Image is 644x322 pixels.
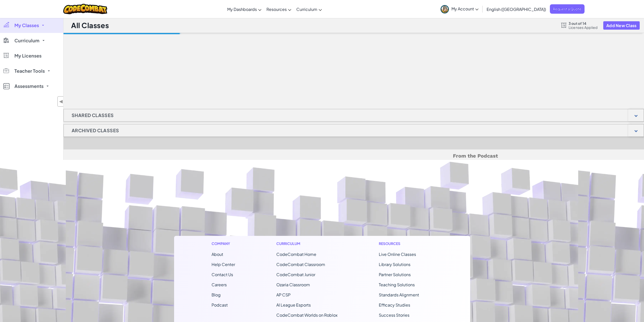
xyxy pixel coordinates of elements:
[276,292,290,297] a: AP CSP
[569,21,598,25] span: 3 out of 14
[379,292,419,297] a: Standards Alignment
[212,272,233,277] span: Contact Us
[14,84,44,88] span: Assessments
[276,272,315,277] a: CodeCombat Junior
[379,272,411,277] a: Partner Solutions
[379,282,415,287] a: Teaching Solutions
[379,302,410,308] a: Efficacy Studies
[14,53,41,58] span: My Licenses
[294,2,324,16] a: Curriculum
[71,21,109,30] h1: All Classes
[276,282,310,287] a: Ozaria Classroom
[14,69,45,73] span: Teacher Tools
[225,2,264,16] a: My Dashboards
[212,241,235,246] h1: Company
[276,252,316,257] span: CodeCombat Home
[63,4,108,14] img: CodeCombat logo
[212,302,228,308] a: Podcast
[14,38,39,43] span: Curriculum
[266,7,287,12] span: Resources
[64,109,122,122] h1: Shared Classes
[227,7,257,12] span: My Dashboards
[212,282,227,287] a: Careers
[276,312,338,318] a: CodeCombat Worlds on Roblox
[276,241,338,246] h1: Curriculum
[212,252,223,257] a: About
[14,23,39,28] span: My Classes
[276,262,325,267] a: CodeCombat Classroom
[64,124,127,137] h1: Archived Classes
[451,6,479,11] span: My Account
[441,5,449,13] img: avatar
[212,292,221,297] a: Blog
[379,262,410,267] a: Library Solutions
[487,7,546,12] span: English ([GEOGRAPHIC_DATA])
[484,2,549,16] a: English ([GEOGRAPHIC_DATA])
[264,2,294,16] a: Resources
[212,262,235,267] a: Help Center
[59,98,63,105] span: ◀
[210,152,498,160] h5: From the Podcast
[603,21,640,30] button: Add New Class
[296,7,317,12] span: Curriculum
[276,302,311,308] a: AI League Esports
[379,241,433,246] h1: Resources
[379,252,416,257] a: Live Online Classes
[438,1,481,17] a: My Account
[379,312,409,318] a: Success Stories
[569,25,598,29] span: Licenses Applied
[550,4,585,14] a: Request a Quote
